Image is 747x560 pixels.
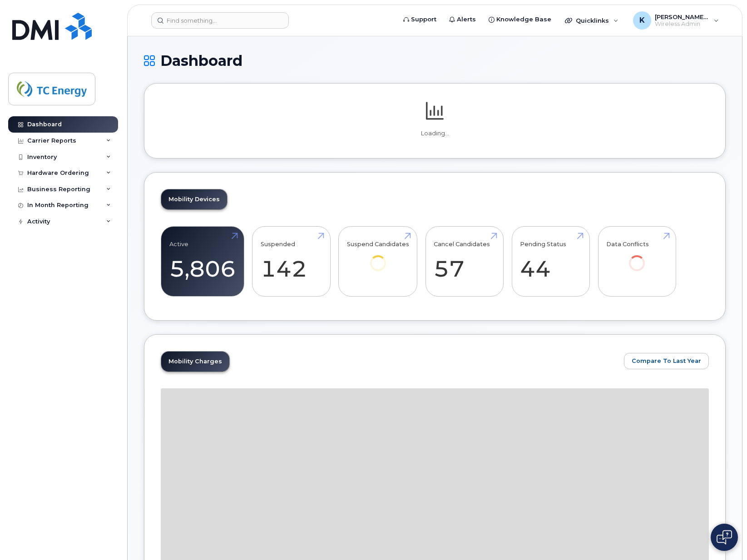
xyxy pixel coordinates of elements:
a: Suspend Candidates [347,232,409,284]
a: Suspended 142 [261,232,322,292]
a: Mobility Charges [161,352,229,372]
h1: Dashboard [144,53,726,69]
a: Data Conflicts [606,232,668,284]
a: Cancel Candidates 57 [434,232,495,292]
a: Pending Status 44 [520,232,581,292]
button: Compare To Last Year [624,353,709,369]
span: Compare To Last Year [632,357,701,365]
p: Loading... [161,129,709,138]
img: Open chat [717,530,732,545]
a: Mobility Devices [161,189,227,209]
a: Active 5,806 [169,232,236,292]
